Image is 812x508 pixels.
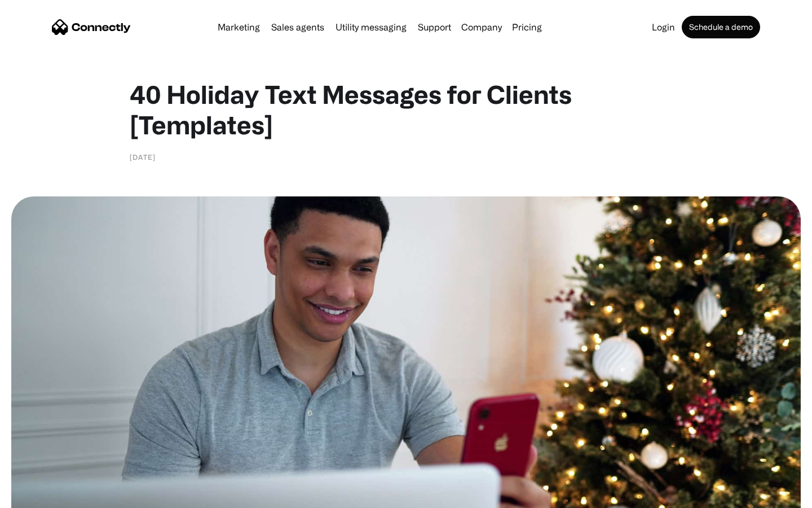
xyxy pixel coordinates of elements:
a: Schedule a demo [682,16,760,38]
h1: 40 Holiday Text Messages for Clients [Templates] [130,79,682,140]
a: Login [647,23,679,32]
ul: Language list [23,488,68,504]
a: Sales agents [267,23,329,32]
div: [DATE] [130,151,156,163]
a: Marketing [213,23,264,32]
div: Company [461,19,502,35]
a: Utility messaging [331,23,411,32]
a: Pricing [507,23,546,32]
a: Support [413,23,456,32]
aside: Language selected: English [11,488,68,504]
